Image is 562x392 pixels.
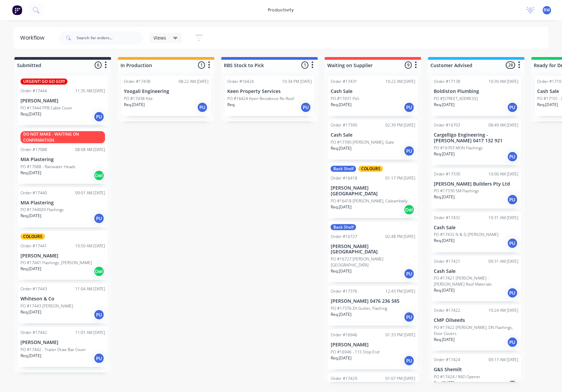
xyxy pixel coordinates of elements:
[489,171,519,177] div: 10:00 AM [DATE]
[20,105,73,111] p: PO #17444 PPB Cable Cover
[124,89,208,94] p: Yoogali Engineering
[434,225,519,231] p: Cash Sale
[225,76,315,116] div: Order #1642410:34 PM [DATE]Keen Property ServicesPO #16424 Keen Residence Re-RoofReq.PU
[434,325,519,337] p: PO #17422 [PERSON_NAME], DN Flashings, Door Covers
[331,288,357,294] div: Order #17376
[20,147,47,153] div: Order #17088
[124,102,145,108] p: Req. [DATE]
[331,175,357,181] div: Order #16418
[20,347,86,353] p: PO #17442 - Trailer Draw Bar Cover
[20,353,41,359] p: Req. [DATE]
[75,190,105,196] div: 09:01 AM [DATE]
[300,102,311,113] div: PU
[20,111,41,117] p: Req. [DATE]
[434,275,519,287] p: PO #17421 [PERSON_NAME] - [PERSON_NAME] Roof Materials
[331,185,415,197] p: [PERSON_NAME][GEOGRAPHIC_DATA]
[94,213,104,224] div: PU
[197,102,208,113] div: PU
[434,258,461,264] div: Order #17421
[328,222,418,283] div: Back ShelfOrder #1672702:48 PM [DATE][PERSON_NAME][GEOGRAPHIC_DATA]PO #16727 [PERSON_NAME][GEOGRA...
[434,357,461,363] div: Order #17424
[20,88,47,94] div: Order #17444
[385,234,415,240] div: 02:48 PM [DATE]
[154,34,167,41] span: Views
[94,309,104,320] div: PU
[331,102,352,108] p: Req. [DATE]
[20,260,92,266] p: PO #17441 Flashings, [PERSON_NAME]
[507,238,518,249] div: PU
[331,376,357,382] div: Order #17429
[331,311,352,317] p: Req. [DATE]
[328,76,418,116] div: Order #1743110:22 AM [DATE]Cash SalePO #17431 PeliReq.[DATE]PU
[434,89,519,94] p: Boldiston Plumbing
[20,253,105,259] p: [PERSON_NAME]
[331,244,415,255] p: [PERSON_NAME][GEOGRAPHIC_DATA]
[18,327,108,367] div: Order #1744211:01 AM [DATE][PERSON_NAME]PO #17442 - Trailer Draw Bar CoverReq.[DATE]PU
[404,102,415,113] div: PU
[227,79,254,85] div: Order #16424
[404,204,415,215] div: Del
[331,89,415,94] p: Cash Sale
[331,224,356,230] div: Back Shelf
[121,76,211,116] div: Order #1743808:22 AM [DATE]Yoogali EngineeringPO #17438 KiteReq.[DATE]PU
[20,309,41,315] p: Req. [DATE]
[18,129,108,184] div: DO NOT MAKE - WAITING ON CONFIRMATIONOrder #1708808:08 AM [DATE]MIA PlasteringPO #17088 - Rainwat...
[431,305,521,351] div: Order #1742210:24 AM [DATE]CMP OilseedsPO #17422 [PERSON_NAME], DN Flashings, Door CoversReq.[DAT...
[20,79,67,85] div: URGENT! GO GO GO!!!
[20,303,73,309] p: PO #17443 [PERSON_NAME]
[20,131,105,143] div: DO NOT MAKE - WAITING ON CONFIRMATION
[94,266,104,277] div: Del
[489,122,519,128] div: 08:49 AM [DATE]
[328,329,418,370] div: Order #1694601:33 PM [DATE][PERSON_NAME]PO #16946 - 115 Stop EndReq.[DATE]PU
[331,166,356,172] div: Back Shelf
[77,31,143,45] input: Search for orders...
[331,256,415,268] p: PO #16727 [PERSON_NAME][GEOGRAPHIC_DATA]
[537,102,558,108] p: Req. [DATE]
[20,296,105,302] p: Whiteson & Co
[434,96,478,102] p: PO #[STREET_ADDRESS]
[20,266,41,272] p: Req. [DATE]
[331,298,415,304] p: [PERSON_NAME] 0476 236 585
[431,76,521,116] div: Order #1713810:30 AM [DATE]Boldiston PlumbingPO #[STREET_ADDRESS]Req.[DATE]PU
[431,256,521,302] div: Order #1742109:31 AM [DATE]Cash SalePO #17421 [PERSON_NAME] - [PERSON_NAME] Roof MaterialsReq.[DA...
[20,190,47,196] div: Order #17440
[544,7,550,13] span: RW
[507,151,518,162] div: PU
[331,355,352,361] p: Req. [DATE]
[434,367,519,373] p: G&S Shemilt
[20,170,41,176] p: Req. [DATE]
[404,146,415,156] div: PU
[331,305,387,311] p: PO #17376 ZA Gutter, Flashing
[265,5,297,15] div: productivity
[434,337,455,343] p: Req. [DATE]
[431,119,521,165] div: Order #1670308:49 AM [DATE]Cargelligo Engineering - [PERSON_NAME] 0417 132 921PO #16703 MON Flash...
[385,288,415,294] div: 12:43 PM [DATE]
[20,98,105,104] p: [PERSON_NAME]
[20,340,105,345] p: [PERSON_NAME]
[331,268,352,274] p: Req. [DATE]
[385,175,415,181] div: 01:17 PM [DATE]
[489,307,519,313] div: 10:24 AM [DATE]
[20,157,105,162] p: MIA Plastering
[434,122,461,128] div: Order #16703
[328,163,418,218] div: Back ShelfCOLOURSOrder #1641801:17 PM [DATE][PERSON_NAME][GEOGRAPHIC_DATA]PO #16418 [PERSON_NAME]...
[124,96,153,102] p: PO #17438 Kite
[434,171,461,177] div: Order #17330
[434,317,519,323] p: CMP Oilseeds
[18,187,108,228] div: Order #1744009:01 AM [DATE]MIA PlasteringPO #17440ZA FlashingsReq.[DATE]PU
[20,213,41,219] p: Req. [DATE]
[75,330,105,336] div: 11:01 AM [DATE]
[507,337,518,348] div: PU
[434,287,455,293] p: Req. [DATE]
[507,288,518,298] div: PU
[507,194,518,205] div: PU
[75,88,105,94] div: 11:35 AM [DATE]
[227,89,312,94] p: Keen Property Services
[404,268,415,279] div: PU
[434,181,519,187] p: [PERSON_NAME] Builders Pty Ltd
[434,268,519,274] p: Cash Sale
[434,102,455,108] p: Req. [DATE]
[20,330,47,336] div: Order #17442
[434,194,455,200] p: Req. [DATE]
[227,102,235,108] p: Req.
